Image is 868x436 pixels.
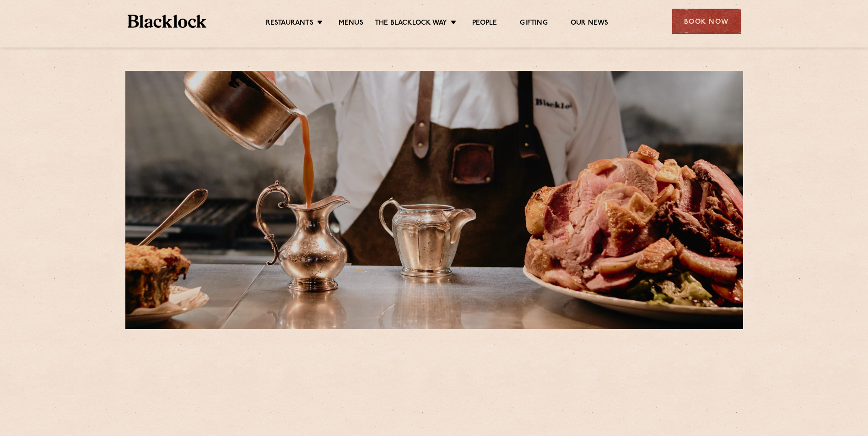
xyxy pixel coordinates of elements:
[472,19,497,29] a: People
[672,9,741,34] div: Book Now
[339,19,363,29] a: Menus
[571,19,609,29] a: Our News
[128,15,207,28] img: BL_Textured_Logo-footer-cropped.svg
[375,19,447,29] a: The Blacklock Way
[520,19,547,29] a: Gifting
[266,19,313,29] a: Restaurants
